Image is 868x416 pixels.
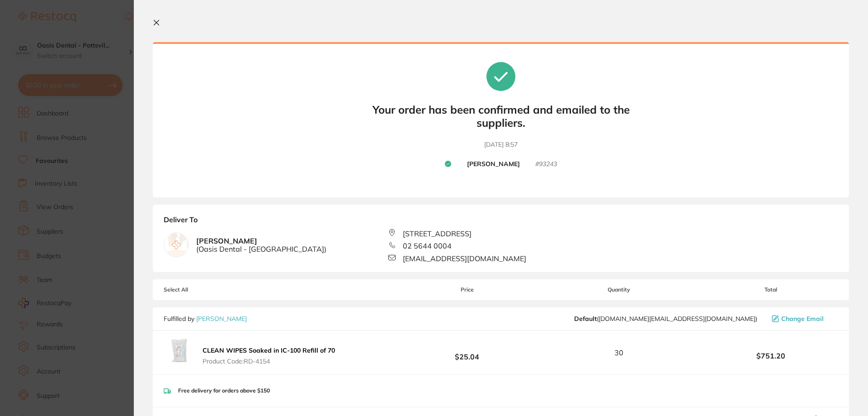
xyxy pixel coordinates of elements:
[164,287,254,293] span: Select All
[164,338,193,367] img: YzlybnA5OA
[769,315,838,323] button: Change Email
[703,352,838,360] b: $751.20
[574,315,597,323] b: Default
[164,233,189,257] img: empty.jpg
[467,160,520,168] b: [PERSON_NAME]
[574,315,757,322] span: customer.care@henryschein.com.au
[614,349,623,357] span: 30
[703,287,838,293] span: Total
[164,315,247,322] p: Fulfilled by
[178,387,270,394] p: Free delivery for orders above $150
[196,315,247,323] a: [PERSON_NAME]
[164,215,838,229] b: Deliver To
[203,346,335,354] b: CLEAN WIPES Soaked in IC-100 Refill of 70
[403,230,472,238] span: [STREET_ADDRESS]
[781,315,824,322] span: Change Email
[196,237,326,253] b: [PERSON_NAME]
[535,160,557,168] small: # 93243
[200,346,338,365] button: CLEAN WIPES Soaked in IC-100 Refill of 70 Product Code:RD-4154
[403,254,526,263] span: [EMAIL_ADDRESS][DOMAIN_NAME]
[403,242,452,250] span: 02 5644 0004
[365,103,637,129] b: Your order has been confirmed and emailed to the suppliers.
[203,358,335,365] span: Product Code: RD-4154
[535,287,703,293] span: Quantity
[400,287,534,293] span: Price
[400,344,534,361] b: $25.04
[196,245,326,253] span: ( Oasis Dental - [GEOGRAPHIC_DATA] )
